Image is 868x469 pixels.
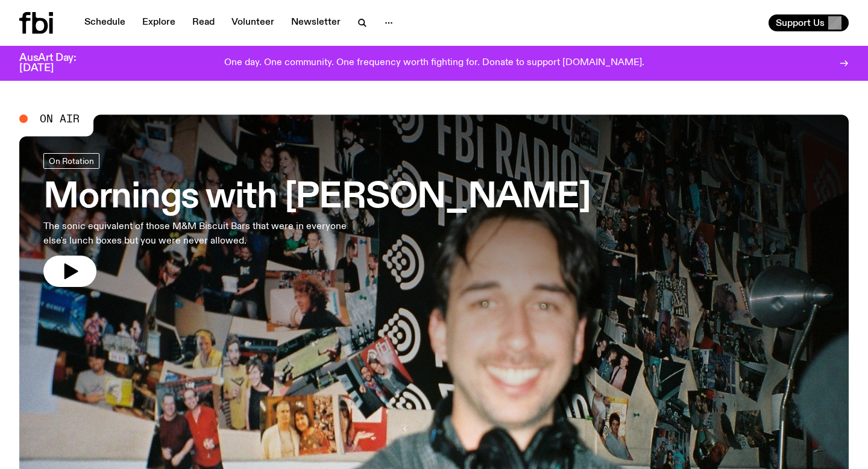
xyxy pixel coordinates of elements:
[40,113,80,124] span: On Air
[135,14,183,31] a: Explore
[776,17,825,28] span: Support Us
[43,219,352,248] p: The sonic equivalent of those M&M Biscuit Bars that were in everyone else's lunch boxes but you w...
[77,14,133,31] a: Schedule
[185,14,222,31] a: Read
[224,14,281,31] a: Volunteer
[43,153,99,169] a: On Rotation
[19,53,96,74] h3: AusArt Day: [DATE]
[49,156,94,165] span: On Rotation
[43,153,591,287] a: Mornings with [PERSON_NAME]The sonic equivalent of those M&M Biscuit Bars that were in everyone e...
[43,181,591,215] h3: Mornings with [PERSON_NAME]
[284,14,348,31] a: Newsletter
[769,14,849,31] button: Support Us
[224,58,644,69] p: One day. One community. One frequency worth fighting for. Donate to support [DOMAIN_NAME].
